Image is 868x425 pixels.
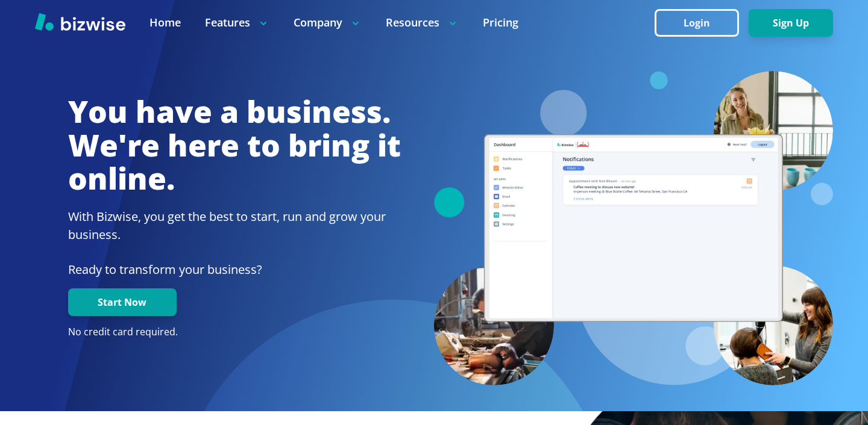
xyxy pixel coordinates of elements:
a: Home [149,15,181,30]
a: Login [655,17,749,29]
p: Company [294,15,362,30]
button: Sign Up [749,9,833,37]
p: Ready to transform your business? [68,261,401,279]
h2: With Bizwise, you get the best to start, run and grow your business. [68,208,401,244]
button: Login [655,9,739,37]
p: No credit card required. [68,326,401,339]
img: Bizwise Logo [35,13,125,31]
button: Start Now [68,288,177,316]
a: Pricing [483,15,518,30]
p: Features [205,15,269,30]
a: Sign Up [749,17,833,29]
p: Resources [386,15,459,30]
a: Start Now [68,297,177,308]
h1: You have a business. We're here to bring it online. [68,95,401,196]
